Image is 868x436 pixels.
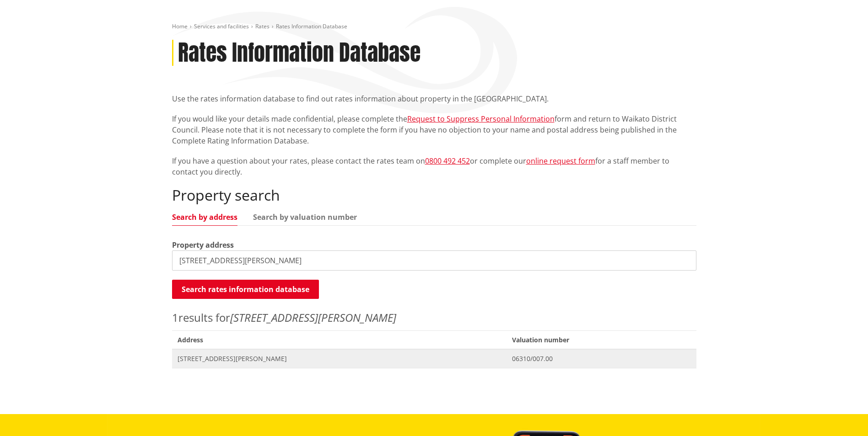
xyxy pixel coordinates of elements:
input: e.g. Duke Street NGARUAWAHIA [172,250,696,271]
span: Valuation number [507,330,696,349]
p: If you would like your details made confidential, please complete the form and return to Waikato ... [172,113,696,146]
em: [STREET_ADDRESS][PERSON_NAME] [230,310,396,325]
span: 1 [172,310,178,325]
a: Request to Suppress Personal Information [407,114,555,124]
p: If you have a question about your rates, please contact the rates team on or complete our for a s... [172,155,696,177]
span: [STREET_ADDRESS][PERSON_NAME] [178,354,501,363]
span: Rates Information Database [276,22,347,30]
label: Property address [172,239,234,250]
a: Home [172,22,188,30]
a: Search by valuation number [253,213,357,221]
a: Services and facilities [194,22,249,30]
a: 0800 492 452 [425,156,470,166]
p: results for [172,309,696,326]
h1: Rates Information Database [178,40,421,66]
iframe: Messenger Launcher [826,398,859,431]
a: Rates [255,22,270,30]
span: 06310/007.00 [512,354,690,363]
a: [STREET_ADDRESS][PERSON_NAME] 06310/007.00 [172,349,696,368]
p: Use the rates information database to find out rates information about property in the [GEOGRAPHI... [172,93,696,104]
a: Search by address [172,213,237,221]
a: online request form [526,156,595,166]
button: Search rates information database [172,280,319,299]
h2: Property search [172,186,696,204]
nav: breadcrumb [172,23,696,31]
span: Address [172,330,507,349]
